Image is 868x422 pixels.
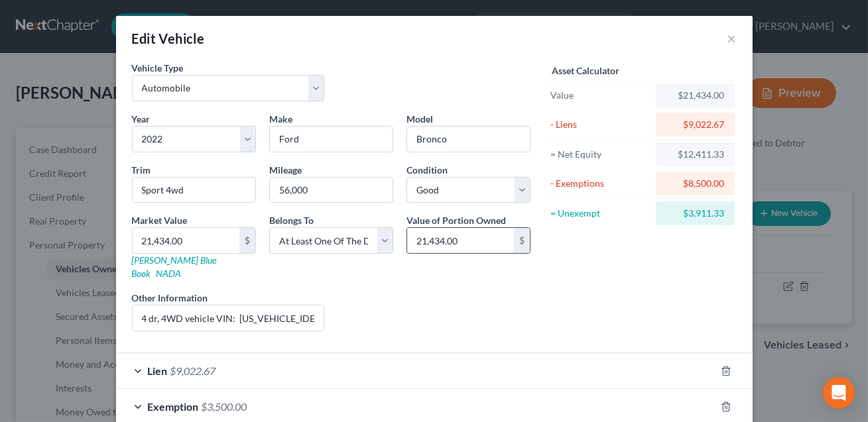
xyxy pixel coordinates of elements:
label: Vehicle Type [132,61,184,75]
span: Make [269,113,292,125]
label: Trim [132,163,151,177]
div: $3,911.33 [666,207,724,220]
button: × [727,30,737,46]
label: Year [132,112,151,126]
div: = Unexempt [550,207,651,220]
div: $9,022.67 [666,118,724,131]
div: $ [514,228,530,253]
label: Other Information [132,291,208,305]
span: $9,022.67 [170,364,216,377]
input: ex. Altima [407,127,530,152]
div: $21,434.00 [666,89,724,102]
input: (optional) [133,305,324,331]
label: Market Value [132,213,188,227]
span: Lien [148,364,168,377]
div: - Liens [550,118,651,131]
label: Value of Portion Owned [406,213,506,227]
label: Model [406,112,433,126]
a: [PERSON_NAME] Blue Book [132,254,217,279]
input: 0.00 [133,228,239,253]
div: $8,500.00 [666,177,724,190]
a: NADA [156,268,182,279]
div: - Exemptions [550,177,651,190]
input: 0.00 [407,228,514,253]
label: Condition [406,163,448,177]
div: Open Intercom Messenger [823,377,855,409]
input: ex. LS, LT, etc [133,178,255,203]
span: Belongs To [269,215,314,226]
div: = Net Equity [550,148,651,161]
div: Edit Vehicle [132,29,205,48]
div: Value [550,89,651,102]
input: -- [270,178,393,203]
span: $3,500.00 [202,400,247,413]
div: $12,411.33 [666,148,724,161]
label: Mileage [269,163,302,177]
span: Exemption [148,400,199,413]
div: $ [239,228,255,253]
label: Asset Calculator [552,64,619,78]
input: ex. Nissan [270,127,393,152]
